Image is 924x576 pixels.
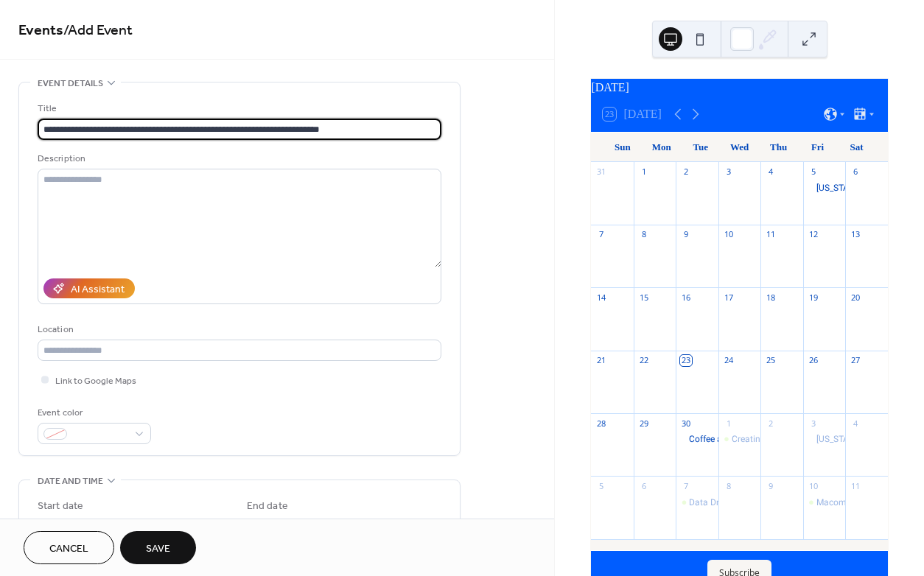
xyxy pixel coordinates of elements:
[38,474,103,489] span: Date and time
[638,418,649,429] div: 29
[680,480,691,491] div: 7
[680,355,691,366] div: 23
[850,480,861,491] div: 11
[808,418,819,429] div: 3
[591,79,888,96] div: [DATE]
[680,229,691,240] div: 9
[595,418,606,429] div: 28
[689,496,807,509] div: Data Driven Leader Workshop
[38,101,438,116] div: Title
[718,433,761,446] div: Creating Visual Presentations Using Free AI Tools
[808,480,819,491] div: 10
[38,322,438,337] div: Location
[765,166,776,178] div: 4
[638,292,649,303] div: 15
[765,418,776,429] div: 2
[595,166,606,178] div: 31
[850,418,861,429] div: 4
[595,229,606,240] div: 7
[689,433,876,446] div: Coffee and Conversation with [PERSON_NAME]
[808,166,819,178] div: 5
[803,433,846,446] div: Michigan Founders Fund: Founders First Fridays: October
[71,282,125,298] div: AI Assistant
[765,355,776,366] div: 25
[38,518,57,533] span: Date
[43,278,135,298] button: AI Assistant
[24,531,114,564] button: Cancel
[723,418,734,429] div: 1
[680,292,691,303] div: 16
[798,133,837,162] div: Fri
[723,166,734,178] div: 3
[680,166,691,178] div: 2
[38,405,148,421] div: Event color
[765,292,776,303] div: 18
[720,133,759,162] div: Wed
[723,292,734,303] div: 17
[63,16,133,45] span: / Add Event
[850,229,861,240] div: 13
[723,229,734,240] div: 10
[38,151,438,166] div: Description
[723,355,734,366] div: 24
[120,531,196,564] button: Save
[680,418,691,429] div: 30
[850,292,861,303] div: 20
[681,133,720,162] div: Tue
[850,166,861,178] div: 6
[638,166,649,178] div: 1
[765,480,776,491] div: 9
[247,499,288,514] div: End date
[18,16,63,45] a: Events
[808,292,819,303] div: 19
[803,182,846,194] div: Michigan Founders Fund: Founders First Fridays: September
[803,496,846,509] div: Macomb EAT: Food Safety In Manufacturing- Protecting Your Product & Brand
[638,229,649,240] div: 8
[676,496,718,509] div: Data Driven Leader Workshop
[603,133,642,162] div: Sun
[808,355,819,366] div: 26
[38,499,83,514] div: Start date
[638,480,649,491] div: 6
[759,133,798,162] div: Thu
[642,133,681,162] div: Mon
[595,292,606,303] div: 14
[247,518,267,533] span: Date
[638,355,649,366] div: 22
[837,133,876,162] div: Sat
[808,229,819,240] div: 12
[765,229,776,240] div: 11
[595,355,606,366] div: 21
[723,480,734,491] div: 8
[49,541,88,557] span: Cancel
[595,480,606,491] div: 5
[850,355,861,366] div: 27
[354,518,374,533] span: Time
[144,518,165,533] span: Time
[55,373,136,389] span: Link to Google Maps
[146,541,170,557] span: Save
[676,433,718,446] div: Coffee and Conversation with Jennifer Giannosa
[38,76,103,91] span: Event details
